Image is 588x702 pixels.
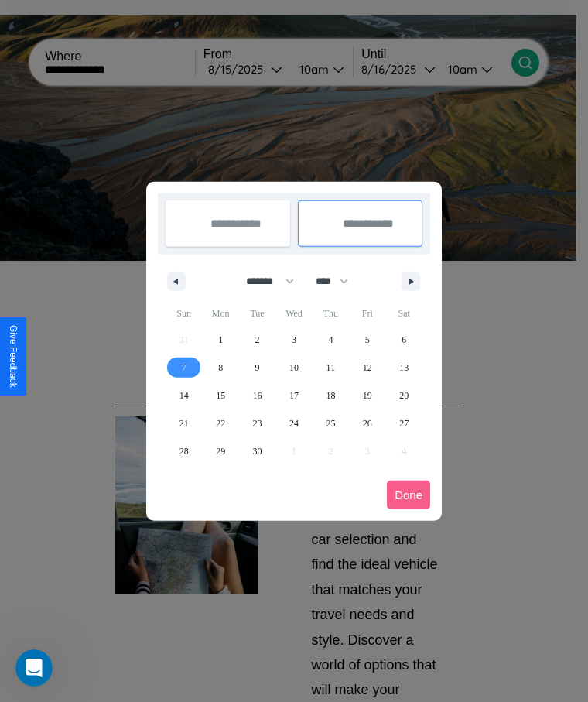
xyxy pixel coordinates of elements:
span: 20 [399,382,409,409]
button: 18 [313,382,349,409]
span: 5 [365,326,370,354]
button: 25 [313,409,349,437]
button: 23 [239,409,275,437]
button: 15 [202,382,238,409]
button: 13 [386,354,422,382]
span: 15 [216,382,225,409]
span: Wed [275,301,312,326]
span: 27 [399,409,409,437]
button: 5 [349,326,385,354]
button: 26 [349,409,385,437]
button: 6 [386,326,422,354]
button: 7 [166,354,202,382]
button: 24 [275,409,312,437]
span: 13 [399,354,409,382]
button: Done [387,481,430,509]
button: 17 [275,382,312,409]
div: Give Feedback [8,325,19,388]
button: 4 [313,326,349,354]
span: 6 [402,326,406,354]
button: 10 [275,354,312,382]
span: 16 [253,382,262,409]
button: 2 [239,326,275,354]
span: Mon [202,301,238,326]
span: 4 [328,326,333,354]
span: 30 [253,437,262,465]
span: Sun [166,301,202,326]
span: 9 [255,354,260,382]
span: 18 [326,382,335,409]
iframe: Intercom live chat [15,649,53,687]
button: 30 [239,437,275,465]
button: 28 [166,437,202,465]
span: 8 [218,354,223,382]
span: 1 [218,326,223,354]
button: 21 [166,409,202,437]
span: 24 [289,409,299,437]
span: Sat [386,301,422,326]
button: 16 [239,382,275,409]
span: 3 [292,326,296,354]
button: 3 [275,326,312,354]
span: 22 [216,409,225,437]
button: 19 [349,382,385,409]
span: 17 [289,382,299,409]
button: 9 [239,354,275,382]
span: 21 [179,409,189,437]
span: 12 [363,354,372,382]
span: 26 [363,409,372,437]
span: 11 [326,354,336,382]
button: 29 [202,437,238,465]
span: 7 [182,354,186,382]
span: Thu [313,301,349,326]
span: 29 [216,437,225,465]
button: 12 [349,354,385,382]
button: 11 [313,354,349,382]
button: 22 [202,409,238,437]
span: 23 [253,409,262,437]
span: 10 [289,354,299,382]
span: 2 [255,326,260,354]
button: 1 [202,326,238,354]
button: 14 [166,382,202,409]
span: 14 [179,382,189,409]
span: Tue [239,301,275,326]
span: 25 [326,409,335,437]
span: 28 [179,437,189,465]
button: 8 [202,354,238,382]
button: 27 [386,409,422,437]
span: 19 [363,382,372,409]
span: Fri [349,301,385,326]
button: 20 [386,382,422,409]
